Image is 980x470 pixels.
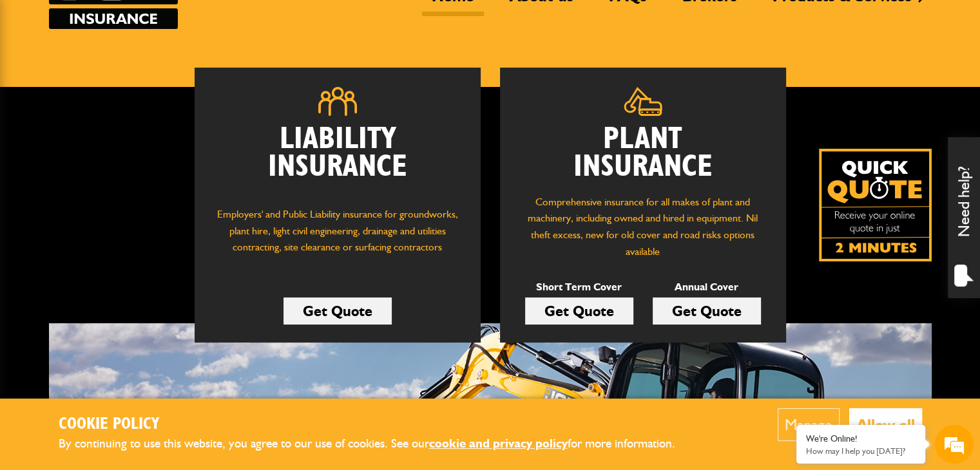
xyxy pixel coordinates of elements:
p: Employers' and Public Liability insurance for groundworks, plant hire, light civil engineering, d... [214,206,461,268]
p: Short Term Cover [525,279,633,296]
a: Get your insurance quote isn just 2-minutes [819,149,932,261]
div: Need help? [948,137,980,298]
a: cookie and privacy policy [429,436,568,451]
p: Comprehensive insurance for all makes of plant and machinery, including owned and hired in equipm... [519,194,767,259]
p: By continuing to use this website, you agree to our use of cookies. See our for more information. [59,434,697,454]
a: Get Quote [653,297,761,324]
h2: Plant Insurance [519,126,767,181]
p: Annual Cover [653,279,761,296]
h2: Cookie Policy [59,415,697,435]
p: How may I help you today? [806,446,916,456]
div: We're Online! [806,433,916,444]
button: Allow all [849,408,922,441]
a: Get Quote [283,297,392,324]
button: Manage [778,408,840,441]
a: Get Quote [525,297,633,324]
img: Quick Quote [819,149,932,261]
h2: Liability Insurance [214,126,461,194]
